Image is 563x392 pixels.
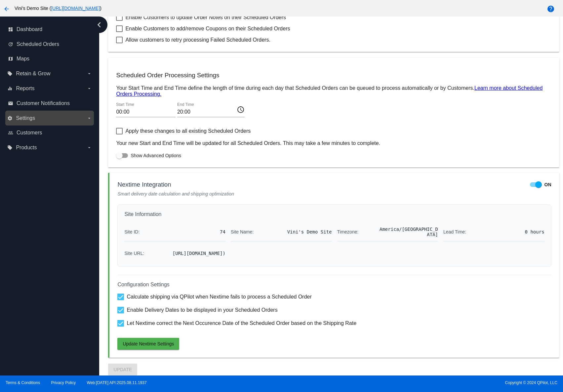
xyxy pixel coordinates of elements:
mat-icon: help [547,5,555,13]
h4: Site Information [124,211,544,217]
i: email [8,101,13,106]
span: Reports [16,86,34,91]
span: ON [544,181,551,188]
span: Vini's Demo Site ( ) [15,6,101,11]
span: [URL][DOMAIN_NAME]) [173,251,225,256]
i: chevron_left [94,19,104,30]
i: equalizer [7,86,13,91]
a: update Scheduled Orders [8,39,92,50]
span: 0 hours [525,229,544,234]
span: America/[GEOGRAPHIC_DATA] [378,227,438,237]
span: Maps [17,56,29,62]
span: Allow customers to retry processing Failed Scheduled Orders. [125,36,270,44]
mat-icon: access_time [237,105,245,113]
p: Your Start Time and End Time define the length of time during each day that Scheduled Orders can ... [116,85,551,97]
span: Dashboard [17,26,42,32]
i: update [8,42,13,47]
a: Learn more about Scheduled Orders Processing. [116,85,543,97]
a: [URL][DOMAIN_NAME] [51,6,100,11]
i: arrow_drop_down [87,86,92,91]
span: Site ID: [124,229,140,234]
i: settings [7,116,13,121]
span: Retain & Grow [16,71,50,77]
a: people_outline Customers [8,127,92,138]
h4: Configuration Settings [117,282,551,288]
button: Update [108,364,137,375]
span: Calculate shipping via QPilot when Nextime fails to process a Scheduled Order [127,293,311,301]
span: Site URL: [124,251,144,256]
h3: Nextime Integration [117,181,171,188]
input: End Time [177,109,237,115]
span: Let Nextime correct the Next Occurence Date of the Scheduled Order based on the Shipping Rate [127,319,356,327]
button: Update Nextime Settings [117,338,179,350]
span: Enable Delivery Dates to be displayed in your Scheduled Orders [127,306,277,314]
a: Terms & Conditions [6,380,40,385]
i: arrow_drop_down [87,71,92,76]
span: Site Name: [231,229,254,234]
span: Products [16,145,37,151]
a: email Customer Notifications [8,98,92,109]
h3: Scheduled Order Processing Settings [116,72,551,79]
a: dashboard Dashboard [8,24,92,35]
a: Privacy Policy [51,380,76,385]
i: dashboard [8,27,13,32]
span: Show Advanced Options [131,152,181,159]
i: map [8,56,13,61]
span: Enable Customers to add/remove Coupons on their Scheduled Orders [125,25,290,33]
div: Smart delivery date calculation and shipping optimization [117,191,551,196]
a: map Maps [8,53,92,64]
i: local_offer [7,71,13,76]
span: Update Nextime Settings [123,341,174,346]
span: Customers [17,130,42,136]
i: people_outline [8,130,13,135]
span: 74 [220,229,225,234]
span: Update [114,367,132,372]
mat-icon: arrow_back [3,5,11,13]
span: Vini's Demo Site [287,229,332,234]
a: Web:[DATE] API:2025.08.11.1937 [87,380,147,385]
span: Enable Customers to update Order Notes on their Scheduled Orders [125,14,286,21]
span: Apply these changes to all existing Scheduled Orders [125,127,251,135]
span: Copyright © 2024 QPilot, LLC [287,380,557,385]
span: Scheduled Orders [17,41,59,47]
i: arrow_drop_down [87,116,92,121]
span: Timezone: [337,229,359,234]
span: Settings [16,115,35,121]
i: arrow_drop_down [87,145,92,150]
span: Customer Notifications [17,100,70,106]
input: Start Time [116,109,176,115]
i: local_offer [7,145,13,150]
span: Lead Time: [443,229,466,234]
p: Your new Start and End Time will be updated for all Scheduled Orders. This may take a few minutes... [116,140,551,146]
